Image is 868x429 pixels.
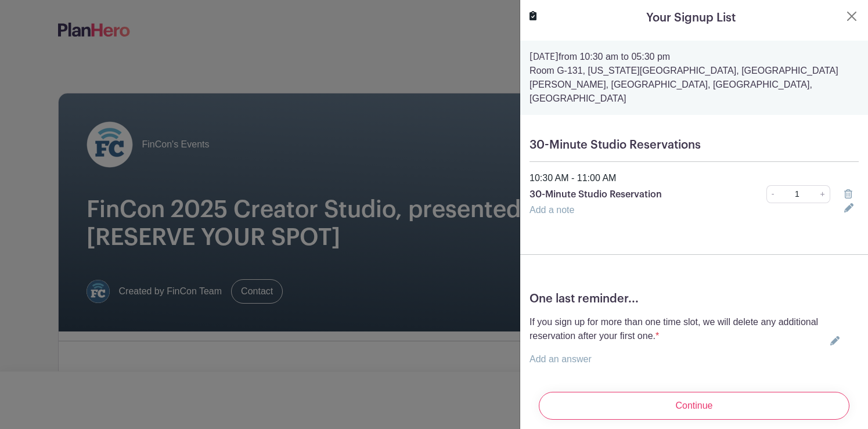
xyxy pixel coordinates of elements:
p: 30-Minute Studio Reservation [530,188,716,201]
strong: [DATE] [530,52,559,62]
h5: Your Signup List [646,9,736,27]
div: 10:30 AM - 11:00 AM [523,171,866,185]
p: Room G-131, [US_STATE][GEOGRAPHIC_DATA], [GEOGRAPHIC_DATA][PERSON_NAME], [GEOGRAPHIC_DATA], [GEOG... [530,64,859,106]
p: from 10:30 am to 05:30 pm [530,50,859,64]
p: If you sign up for more than one time slot, we will delete any additional reservation after your ... [530,315,826,343]
h5: One last reminder... [530,292,859,306]
a: Add an answer [530,354,592,364]
a: + [816,185,830,203]
input: Continue [539,392,849,420]
a: Add a note [530,205,574,215]
h5: 30-Minute Studio Reservations [530,138,859,152]
a: - [766,185,779,203]
button: Close [845,9,859,23]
